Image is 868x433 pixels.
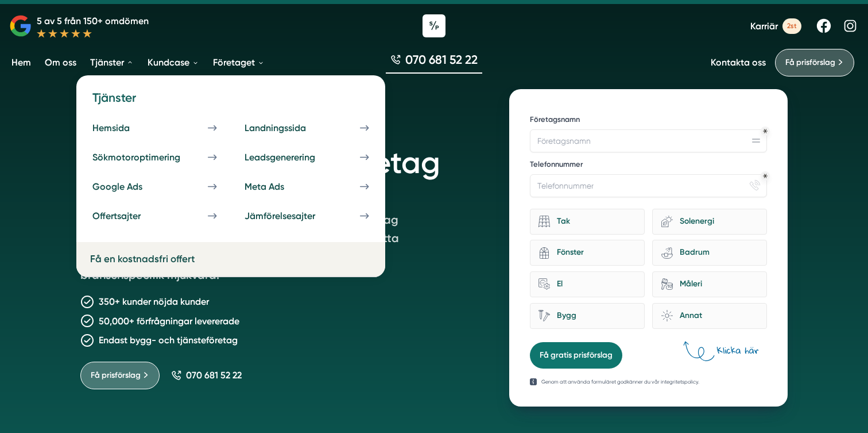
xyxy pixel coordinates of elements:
a: Sökmotoroptimering [86,145,224,170]
div: Google Ads [92,181,170,192]
p: Genom att använda formuläret godkänner du vår integritetspolicy. [541,378,699,386]
div: Meta Ads [245,181,312,192]
a: Hemsida [86,116,224,140]
a: Få prisförslag [80,362,160,389]
a: Tjänster [88,48,136,77]
input: Företagsnamn [530,129,767,152]
button: Få gratis prisförslag [530,342,622,369]
span: 2st [782,18,801,34]
a: Få en kostnadsfri offert [90,253,195,265]
div: Leadsgenerering [245,152,343,163]
a: Få prisförslag [775,49,854,76]
a: Kontakta oss [711,57,766,68]
a: Meta Ads [238,174,376,199]
a: Om oss [42,48,79,77]
a: 070 681 52 22 [171,370,242,381]
a: Offertsajter [86,204,224,228]
span: Få prisförslag [91,369,141,382]
div: Offertsajter [92,210,168,221]
a: Google Ads [86,174,224,199]
span: 070 681 52 22 [405,51,478,68]
span: Få prisförslag [785,56,835,69]
a: Företaget [211,48,267,77]
a: Karriär 2st [750,18,801,34]
a: Jämförelsesajter [238,204,376,228]
label: Företagsnamn [530,114,767,127]
a: Leadsgenerering [238,145,376,170]
p: 350+ kunder nöjda kunder [99,294,209,309]
div: Hemsida [92,122,157,133]
a: Kundcase [145,48,201,77]
a: 070 681 52 22 [386,51,482,74]
h4: Tjänster [86,89,376,115]
div: Landningssida [245,122,334,133]
p: 50,000+ förfrågningar levererade [99,314,239,328]
p: Endast bygg- och tjänsteföretag [99,333,238,347]
span: 070 681 52 22 [186,370,242,381]
div: Obligatoriskt [763,129,768,133]
span: Karriär [750,21,778,32]
div: Jämförelsesajter [245,210,343,221]
div: Obligatoriskt [763,174,768,178]
a: Hem [9,48,33,77]
label: Telefonnummer [530,159,767,172]
input: Telefonnummer [530,174,767,197]
p: 5 av 5 från 150+ omdömen [37,14,149,28]
a: Landningssida [238,116,376,140]
div: Sökmotoroptimering [92,152,208,163]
